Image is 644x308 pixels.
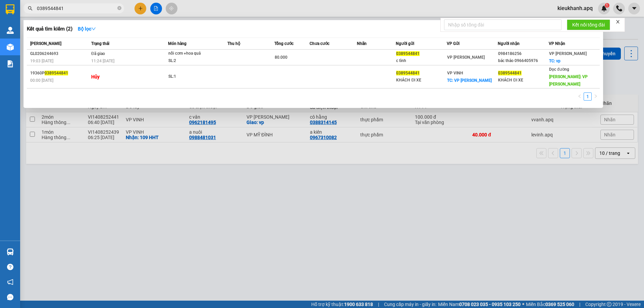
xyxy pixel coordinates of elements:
li: 1 [584,93,592,101]
img: warehouse-icon [7,27,14,34]
img: logo-vxr [6,4,14,14]
span: [PERSON_NAME] [30,41,61,46]
div: c tình [396,57,446,64]
span: 0389544841 [396,51,420,56]
span: 0389544841 [396,71,420,75]
input: Tìm tên, số ĐT hoặc mã đơn [37,5,116,12]
img: solution-icon [7,60,14,67]
div: KHÁCH ĐI XE [396,77,446,84]
span: Trạng thái [91,41,109,46]
span: Người nhận [498,41,520,46]
li: Previous Page [576,93,584,101]
button: Bộ lọcdown [72,23,101,34]
span: notification [7,279,13,285]
button: Kết nối tổng đài [567,19,610,30]
span: [PERSON_NAME]: VP [PERSON_NAME] [549,74,588,86]
li: Next Page [592,93,600,101]
span: search [28,6,33,11]
div: SL: 1 [168,73,219,80]
a: 1 [584,93,591,100]
span: 19:03 [DATE] [30,59,53,63]
span: Người gửi [396,41,414,46]
span: Tổng cước [274,41,293,46]
span: TC: vp [549,59,560,63]
span: 0389544841 [45,71,68,75]
div: GL0206244693 [30,50,89,57]
span: 0389544841 [498,71,522,75]
div: bác thảo 0966405976 [498,57,548,64]
strong: Hủy [91,74,100,79]
span: Chưa cước [310,41,329,46]
span: 11:24 [DATE] [91,59,114,63]
span: close-circle [117,5,121,12]
img: warehouse-icon [7,44,14,51]
span: VP [PERSON_NAME] [447,55,485,60]
span: TC: VP [PERSON_NAME] [447,78,492,83]
strong: Bộ lọc [78,26,96,32]
span: Dọc đường [549,67,569,72]
span: 00:00 [DATE] [30,78,53,83]
button: left [576,93,584,101]
div: KHÁCH ĐI XE [498,77,548,84]
span: Nhãn [357,41,367,46]
div: nồi cơm +hoa quả [168,50,219,57]
div: SL: 2 [168,57,219,65]
span: 80.000 [275,55,287,60]
span: Kết nối tổng đài [572,21,605,28]
span: close [615,19,620,24]
span: close-circle [117,6,121,10]
span: message [7,294,13,300]
span: right [594,94,598,98]
span: VP Nhận [549,41,565,46]
span: down [91,26,96,31]
span: Món hàng [168,41,186,46]
span: question-circle [7,264,13,270]
span: Thu hộ [227,41,240,46]
span: VP VINH [447,71,463,75]
span: VP [PERSON_NAME] [549,51,587,56]
img: warehouse-icon [7,248,14,255]
button: right [592,93,600,101]
span: VP Gửi [447,41,460,46]
div: 19360P [30,70,89,77]
span: left [578,94,582,98]
input: Nhập số tổng đài [444,19,561,30]
h3: Kết quả tìm kiếm ( 2 ) [27,25,72,33]
div: 0984186256 [498,50,548,57]
span: Đã giao [91,51,105,56]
